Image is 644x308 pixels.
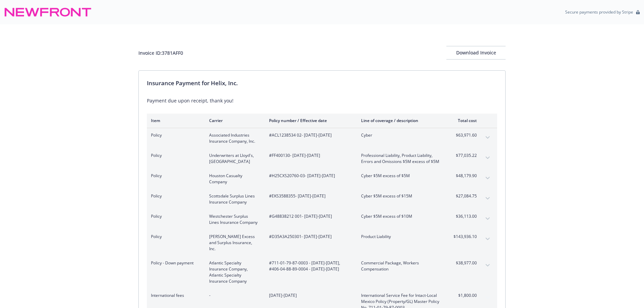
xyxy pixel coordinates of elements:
[209,193,258,205] span: Scottsdale Surplus Lines Insurance Company
[482,193,493,204] button: expand content
[269,234,350,240] span: #D35A3A250301 - [DATE]-[DATE]
[361,193,441,199] span: Cyber $5M excess of $15M
[361,152,441,165] span: Professional Liability, Product Liability, Errors and Omissions $5M excess of $5M
[209,173,258,185] span: Houston Casualty Company
[151,292,198,299] span: International fees
[482,152,493,163] button: expand content
[482,213,493,224] button: expand content
[361,260,441,272] span: Commercial Package, Workers Compensation
[147,169,497,189] div: PolicyHouston Casualty Company#H25CXS20760-03- [DATE]-[DATE]Cyber $5M excess of $5M$48,179.90expa...
[151,152,198,159] span: Policy
[151,132,198,138] span: Policy
[209,292,258,299] span: -
[209,118,258,123] div: Carrier
[269,260,350,272] span: #711-01-79-87-0003 - [DATE]-[DATE], #406-04-88-89-0004 - [DATE]-[DATE]
[451,292,477,299] span: $1,800.00
[209,213,258,226] span: Westchester Surplus Lines Insurance Company
[451,173,477,179] span: $48,179.90
[269,193,350,199] span: #EKS3588355 - [DATE]-[DATE]
[147,230,497,256] div: Policy[PERSON_NAME] Excess and Surplus Insurance, Inc.#D35A3A250301- [DATE]-[DATE]Product Liabili...
[209,132,258,144] span: Associated Industries Insurance Company, Inc.
[209,234,258,252] span: [PERSON_NAME] Excess and Surplus Insurance, Inc.
[361,234,441,240] span: Product Liability
[361,173,441,179] span: Cyber $5M excess of $5M
[269,152,350,159] span: #FF400130 - [DATE]-[DATE]
[269,132,350,138] span: #ACL1238534 02 - [DATE]-[DATE]
[482,260,493,271] button: expand content
[482,234,493,244] button: expand content
[209,152,258,165] span: Underwriters at Lloyd's, [GEOGRAPHIC_DATA]
[482,292,493,303] button: expand content
[361,213,441,219] span: Cyber $5M excess of $10M
[361,132,441,138] span: Cyber
[451,152,477,159] span: $77,035.22
[565,9,633,15] p: Secure payments provided by Stripe
[446,46,506,59] div: Download Invoice
[209,260,258,284] span: Atlantic Specialty Insurance Company, Atlantic Specialty Insurance Company
[147,79,497,88] div: Insurance Payment for Helix, Inc.
[151,213,198,219] span: Policy
[147,128,497,148] div: PolicyAssociated Industries Insurance Company, Inc.#ACL1238534 02- [DATE]-[DATE]Cyber$63,971.60ex...
[361,118,441,123] div: Line of coverage / description
[451,260,477,266] span: $38,977.00
[451,193,477,199] span: $27,084.75
[269,292,350,299] span: [DATE]-[DATE]
[451,234,477,240] span: $143,936.10
[151,234,198,240] span: Policy
[147,189,497,209] div: PolicyScottsdale Surplus Lines Insurance Company#EKS3588355- [DATE]-[DATE]Cyber $5M excess of $15...
[147,256,497,288] div: Policy - Down paymentAtlantic Specialty Insurance Company, Atlantic Specialty Insurance Company#7...
[151,260,198,266] span: Policy - Down payment
[451,132,477,138] span: $63,971.60
[451,118,477,123] div: Total cost
[482,132,493,143] button: expand content
[138,49,183,56] div: Invoice ID: 3781AFF0
[151,118,198,123] div: Item
[147,148,497,169] div: PolicyUnderwriters at Lloyd's, [GEOGRAPHIC_DATA]#FF400130- [DATE]-[DATE]Professional Liability, P...
[482,173,493,184] button: expand content
[269,213,350,219] span: #G48838212 001 - [DATE]-[DATE]
[147,97,497,104] div: Payment due upon receipt, thank you!
[151,173,198,179] span: Policy
[446,46,506,60] button: Download Invoice
[151,193,198,199] span: Policy
[451,213,477,219] span: $36,113.00
[147,209,497,230] div: PolicyWestchester Surplus Lines Insurance Company#G48838212 001- [DATE]-[DATE]Cyber $5M excess of...
[269,173,350,179] span: #H25CXS20760-03 - [DATE]-[DATE]
[269,118,350,123] div: Policy number / Effective date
